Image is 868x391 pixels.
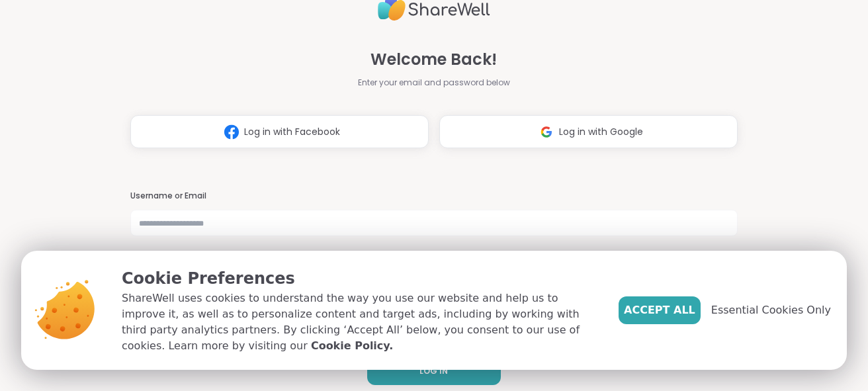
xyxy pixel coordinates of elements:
[439,115,738,148] button: Log in with Google
[311,338,393,354] a: Cookie Policy.
[358,77,510,89] span: Enter your email and password below
[624,302,695,318] span: Accept All
[244,125,340,139] span: Log in with Facebook
[122,290,597,354] p: ShareWell uses cookies to understand the way you use our website and help us to improve it, as we...
[370,48,497,71] span: Welcome Back!
[130,191,738,202] h3: Username or Email
[122,267,597,290] p: Cookie Preferences
[559,125,643,139] span: Log in with Google
[534,120,559,144] img: ShareWell Logomark
[130,115,429,148] button: Log in with Facebook
[367,357,501,385] button: LOG IN
[219,120,244,144] img: ShareWell Logomark
[619,296,701,324] button: Accept All
[419,365,448,377] span: LOG IN
[711,302,831,318] span: Essential Cookies Only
